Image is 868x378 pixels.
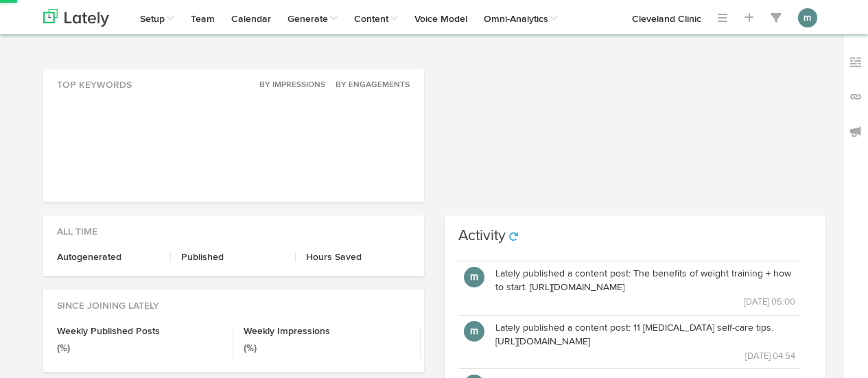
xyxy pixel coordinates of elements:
[43,215,424,239] div: All Time
[328,78,410,92] button: By Engagements
[57,344,70,353] small: (%)
[849,56,863,69] img: keywords_off.svg
[495,321,795,349] p: Lately published a content post: 11 [MEDICAL_DATA] self-care tips. [URL][DOMAIN_NAME]
[458,228,506,244] h3: Activity
[495,294,795,309] p: [DATE] 05:00
[244,344,257,353] small: (%)
[57,252,161,262] h4: Autogenerated
[43,69,424,92] div: Top Keywords
[849,90,863,104] img: links_off.svg
[464,321,484,342] button: m
[244,327,410,336] h4: Weekly Impressions
[306,252,410,262] h4: Hours Saved
[495,267,795,294] p: Lately published a content post: The benefits of weight training + how to start. [URL][DOMAIN_NAME]
[181,252,285,262] h4: Published
[849,125,863,139] img: announcements_off.svg
[57,327,223,336] h4: Weekly Published Posts
[464,267,484,287] button: m
[798,8,817,27] button: m
[43,290,424,313] div: Since Joining Lately
[43,9,109,27] img: logo_lately_bg_light.svg
[495,349,795,364] p: [DATE] 04:54
[252,78,326,92] button: By Impressions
